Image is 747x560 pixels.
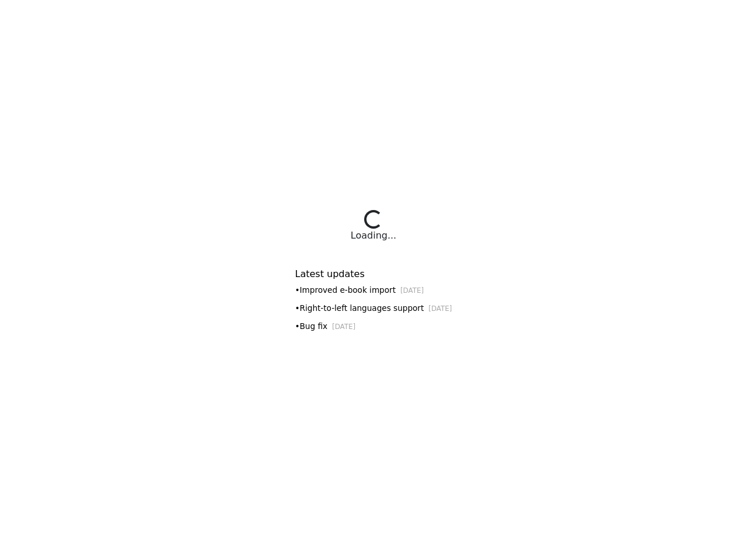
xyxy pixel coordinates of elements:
[351,229,396,243] div: Loading...
[295,302,452,314] div: • Right-to-left languages support
[428,304,452,313] small: [DATE]
[295,320,452,332] div: • Bug fix
[400,286,424,295] small: [DATE]
[295,268,452,279] h6: Latest updates
[332,323,355,331] small: [DATE]
[295,284,452,296] div: • Improved e-book import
